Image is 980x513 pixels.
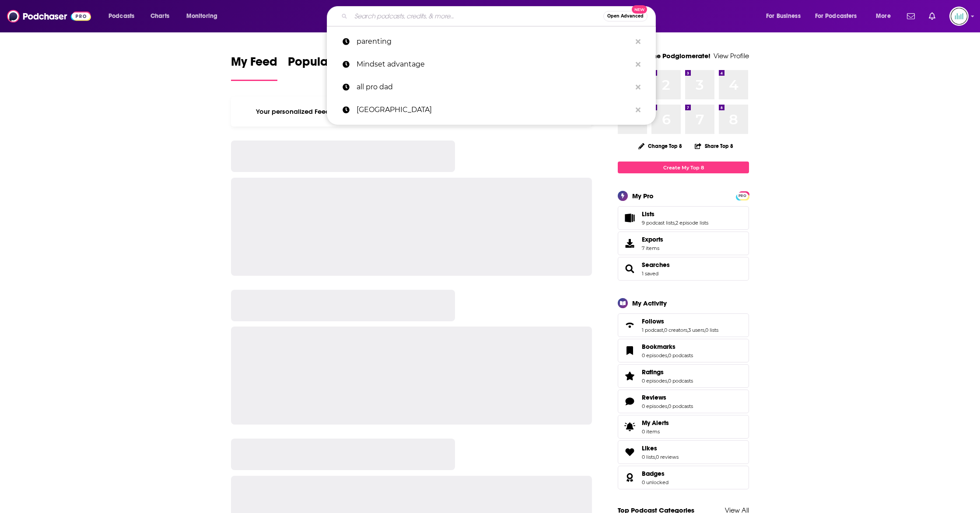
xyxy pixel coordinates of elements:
[357,98,631,121] p: dadville
[642,261,670,269] a: Searches
[949,7,969,26] button: Show profile menu
[667,403,668,409] span: ,
[642,317,664,325] span: Follows
[766,10,801,22] span: For Business
[642,368,664,376] span: Ratings
[186,10,217,22] span: Monitoring
[621,471,638,484] a: Badges
[621,395,638,408] a: Reviews
[642,394,693,401] a: Reviews
[618,364,749,388] span: Ratings
[632,299,667,307] div: My Activity
[642,210,654,218] span: Lists
[633,141,687,151] button: Change Top 8
[668,403,693,409] a: 0 podcasts
[618,52,710,60] a: Welcome The Podglomerate!
[642,220,675,226] a: 9 podcast lists
[870,9,902,23] button: open menu
[655,454,656,460] span: ,
[327,76,656,98] a: all pro dad
[632,5,647,14] span: New
[668,352,693,358] a: 0 podcasts
[642,470,668,478] a: Badges
[664,327,687,333] a: 0 creators
[642,429,669,435] span: 0 items
[809,9,870,23] button: open menu
[949,7,969,26] span: Logged in as podglomerate
[642,368,693,376] a: Ratings
[876,10,891,22] span: More
[618,339,749,362] span: Bookmarks
[694,137,734,155] button: Share Top 8
[335,6,664,26] div: Search podcasts, credits, & more...
[688,327,704,333] a: 3 users
[642,394,666,401] span: Reviews
[642,352,667,358] a: 0 episodes
[737,192,748,199] a: PRO
[621,319,638,331] a: Follows
[642,235,663,243] span: Exports
[642,317,718,325] a: Follows
[642,378,667,384] a: 0 episodes
[621,344,638,357] a: Bookmarks
[632,192,654,200] div: My Pro
[621,237,638,249] span: Exports
[618,466,749,489] span: Badges
[642,210,708,218] a: Lists
[231,54,277,74] span: My Feed
[925,9,939,24] a: Show notifications dropdown
[714,52,749,60] a: View Profile
[150,10,169,22] span: Charts
[327,98,656,121] a: [GEOGRAPHIC_DATA]
[621,263,638,275] a: Searches
[288,54,362,74] span: Popular Feed
[667,352,668,358] span: ,
[704,327,705,333] span: ,
[351,9,603,23] input: Search podcasts, credits, & more...
[642,419,669,427] span: My Alerts
[642,444,657,452] span: Likes
[145,9,175,23] a: Charts
[618,415,749,439] a: My Alerts
[675,220,708,226] a: 2 episode lists
[621,212,638,224] a: Lists
[618,390,749,413] span: Reviews
[288,54,362,81] a: Popular Feed
[357,53,631,76] p: Mindset advantage
[7,8,91,25] a: Podchaser - Follow, Share and Rate Podcasts
[815,10,857,22] span: For Podcasters
[618,206,749,230] span: Lists
[642,479,668,485] a: 0 unlocked
[642,271,658,277] a: 1 saved
[231,54,277,81] a: My Feed
[667,378,668,384] span: ,
[663,327,664,333] span: ,
[656,454,679,460] a: 0 reviews
[607,14,644,18] span: Open Advanced
[760,9,812,23] button: open menu
[642,343,693,351] a: Bookmarks
[357,30,631,53] p: parenting
[903,9,918,24] a: Show notifications dropdown
[668,378,693,384] a: 0 podcasts
[949,7,969,26] img: User Profile
[603,11,647,21] button: Open AdvancedNew
[327,30,656,53] a: parenting
[618,313,749,337] span: Follows
[675,220,675,226] span: ,
[621,370,638,382] a: Ratings
[180,9,229,23] button: open menu
[108,10,134,22] span: Podcasts
[102,9,146,23] button: open menu
[618,232,749,255] a: Exports
[642,327,663,333] a: 1 podcast
[642,454,655,460] a: 0 lists
[642,444,679,452] a: Likes
[618,440,749,464] span: Likes
[618,257,749,281] span: Searches
[357,76,631,98] p: all pro dad
[705,327,718,333] a: 0 lists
